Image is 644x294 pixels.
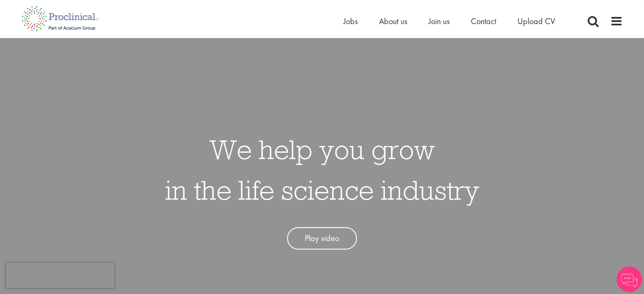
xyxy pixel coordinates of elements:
a: Join us [428,16,450,27]
a: Jobs [343,16,358,27]
img: Chatbot [616,267,642,292]
a: Play video [287,227,357,250]
a: Upload CV [517,16,555,27]
a: About us [379,16,407,27]
h1: We help you grow in the life science industry [165,129,479,210]
a: Contact [471,16,496,27]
